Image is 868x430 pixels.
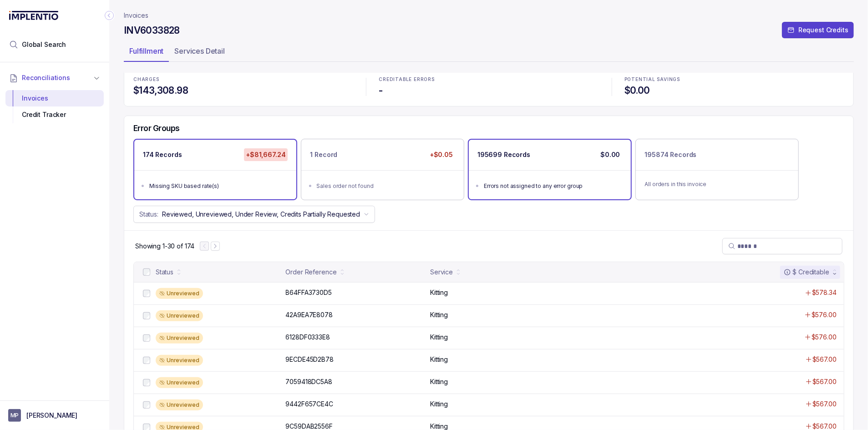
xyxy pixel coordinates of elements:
span: Reconciliations [22,73,70,82]
div: Unreviewed [156,333,203,344]
button: Request Credits [782,22,854,38]
p: $576.00 [812,310,837,319]
button: User initials[PERSON_NAME] [8,409,101,422]
div: Credit Tracker [13,106,96,123]
div: Order Reference [286,268,337,277]
h4: - [379,84,599,97]
p: $578.34 [812,288,837,297]
p: All orders in this invoice [645,180,790,189]
p: Status: [139,210,158,219]
p: Kitting [430,377,448,386]
p: Fulfillment [129,46,163,56]
h5: Error Groups [133,123,180,133]
input: checkbox-checkbox [143,401,150,409]
p: Showing 1-30 of 174 [135,242,194,251]
p: $567.00 [812,355,837,364]
div: Service [430,268,453,277]
p: 195874 Records [645,150,697,159]
p: Services Detail [174,46,225,56]
div: $ Creditable [784,268,829,277]
div: Status [156,268,173,277]
ul: Tab Group [124,44,854,62]
p: [PERSON_NAME] [26,411,77,420]
a: Invoices [124,11,148,20]
button: Reconciliations [5,68,104,88]
div: Errors not assigned to any error group [484,182,621,191]
p: $576.00 [812,333,837,342]
h4: INV6033828 [124,24,180,37]
p: 9442F657CE4C [286,400,333,409]
input: checkbox-checkbox [143,334,150,342]
li: Tab Services Detail [169,44,230,62]
p: 195699 Records [477,150,530,159]
input: checkbox-checkbox [143,357,150,364]
p: Kitting [430,288,448,297]
p: Kitting [430,400,448,409]
p: +$81,667.24 [244,148,287,161]
p: POTENTIAL SAVINGS [624,77,844,82]
div: Collapse Icon [104,10,115,21]
p: 1 Record [310,150,338,159]
p: 42A9EA7E8078 [286,310,333,319]
p: Kitting [430,355,448,364]
h4: $0.00 [624,84,844,97]
h4: $143,308.98 [133,84,353,97]
p: $567.00 [812,400,837,409]
div: Sales order not found [317,182,454,191]
div: Unreviewed [156,377,203,388]
p: $0.00 [599,148,622,161]
input: checkbox-checkbox [143,379,150,386]
input: checkbox-checkbox [143,268,150,276]
div: Remaining page entries [135,242,194,251]
input: checkbox-checkbox [143,290,150,297]
div: Invoices [13,90,96,106]
p: B64FFA3730D5 [286,288,332,297]
span: User initials [8,409,21,422]
p: +$0.05 [428,148,455,161]
p: 9ECDE45D2B78 [286,355,334,364]
p: CREDITABLE ERRORS [379,77,599,82]
div: Missing SKU based rate(s) [149,182,287,191]
div: Reconciliations [5,88,104,125]
p: Reviewed, Unreviewed, Under Review, Credits Partially Requested [162,210,360,219]
p: 7059418DC5A8 [286,377,332,386]
p: Request Credits [798,25,848,35]
div: Unreviewed [156,288,203,299]
p: Kitting [430,333,448,342]
span: Global Search [22,40,66,49]
p: $567.00 [812,377,837,386]
div: Unreviewed [156,355,203,366]
input: checkbox-checkbox [143,312,150,319]
p: 6128DF0333E8 [286,333,330,342]
button: Next Page [211,242,220,251]
p: CHARGES [133,77,353,82]
div: Unreviewed [156,310,203,321]
p: 174 Records [143,150,182,159]
button: Status:Reviewed, Unreviewed, Under Review, Credits Partially Requested [133,206,375,223]
div: Unreviewed [156,400,203,410]
li: Tab Fulfillment [124,44,169,62]
p: Kitting [430,310,448,319]
nav: breadcrumb [124,11,148,20]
